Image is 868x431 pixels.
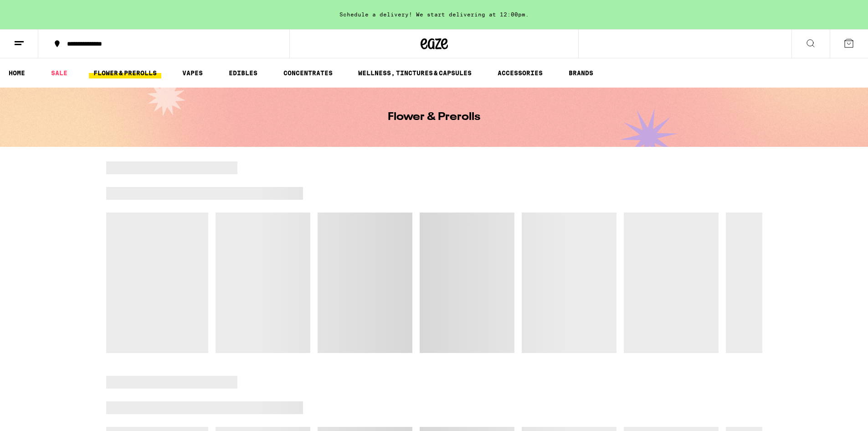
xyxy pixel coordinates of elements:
[493,68,547,78] a: ACCESSORIES
[178,68,207,78] a: VAPES
[354,68,476,78] a: WELLNESS, TINCTURES & CAPSULES
[564,68,598,78] a: BRANDS
[224,68,262,78] a: EDIBLES
[388,112,480,123] h1: Flower & Prerolls
[89,68,161,78] a: FLOWER & PREROLLS
[46,68,72,78] a: SALE
[279,68,337,78] a: CONCENTRATES
[4,68,30,78] a: HOME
